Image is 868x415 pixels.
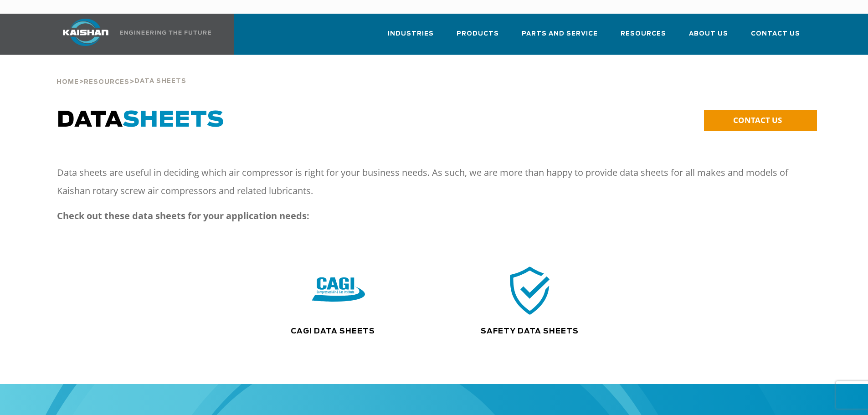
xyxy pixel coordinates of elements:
[57,210,309,222] strong: Check out these data sheets for your application needs:
[457,22,499,53] a: Products
[689,22,728,53] a: About Us
[243,264,434,317] div: CAGI
[57,164,795,200] p: Data sheets are useful in deciding which air compressor is right for your business needs. As such...
[123,109,224,131] span: SHEETS
[56,55,186,89] div: > >
[51,19,120,46] img: kaishan logo
[621,29,666,39] span: Resources
[522,29,598,39] span: Parts and Service
[689,29,728,39] span: About Us
[621,22,666,53] a: Resources
[751,29,800,39] span: Contact Us
[751,22,800,53] a: Contact Us
[457,29,499,39] span: Products
[56,77,79,86] a: Home
[388,29,434,39] span: Industries
[84,79,129,85] span: Resources
[481,328,579,335] a: Safety Data Sheets
[120,31,211,35] img: Engineering the future
[312,264,365,317] img: CAGI
[291,328,375,335] a: CAGI Data Sheets
[51,14,213,55] a: Kaishan USA
[503,264,556,317] img: safety icon
[84,77,129,86] a: Resources
[704,110,817,131] a: CONTACT US
[388,22,434,53] a: Industries
[57,109,224,131] span: DATA
[56,79,79,85] span: Home
[522,22,598,53] a: Parts and Service
[733,115,782,125] span: CONTACT US
[442,264,617,317] div: safety icon
[134,78,186,84] span: Data Sheets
